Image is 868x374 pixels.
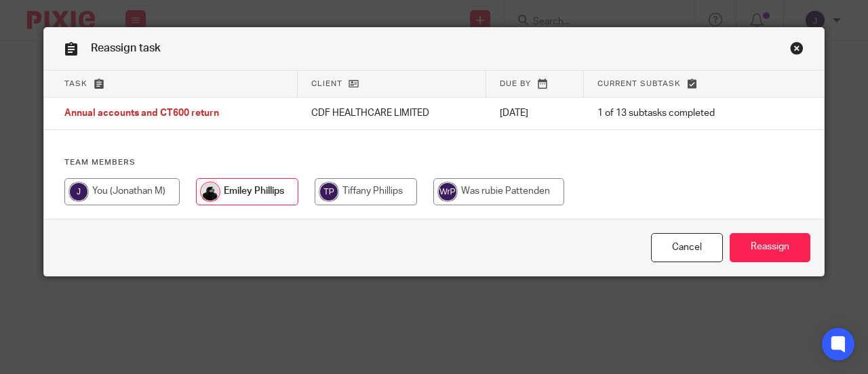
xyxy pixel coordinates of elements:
[597,80,681,87] span: Current subtask
[500,106,570,120] p: [DATE]
[790,41,804,60] a: Close this dialog window
[651,233,723,262] a: Close this dialog window
[91,43,161,54] span: Reassign task
[730,233,810,262] input: Reassign
[64,80,87,87] span: Task
[64,157,804,168] h4: Team members
[311,106,473,120] p: CDF HEALTHCARE LIMITED
[500,80,531,87] span: Due by
[311,80,342,87] span: Client
[64,109,219,119] span: Annual accounts and CT600 return
[584,98,771,130] td: 1 of 13 subtasks completed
